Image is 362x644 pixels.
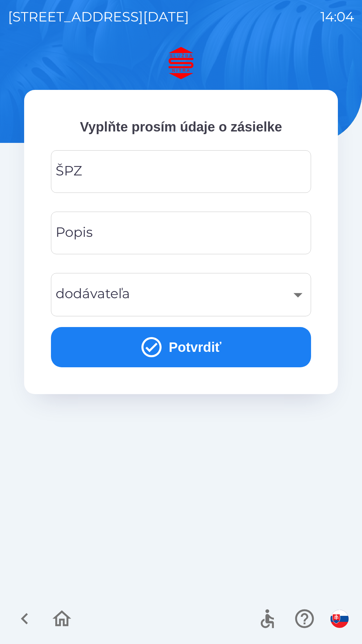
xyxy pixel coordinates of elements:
img: Logo [24,47,338,79]
p: [STREET_ADDRESS][DATE] [8,7,189,27]
button: Potvrdiť [51,327,311,367]
p: 14:04 [320,7,354,27]
p: Vyplňte prosím údaje o zásielke [51,117,311,137]
img: sk flag [330,610,349,628]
